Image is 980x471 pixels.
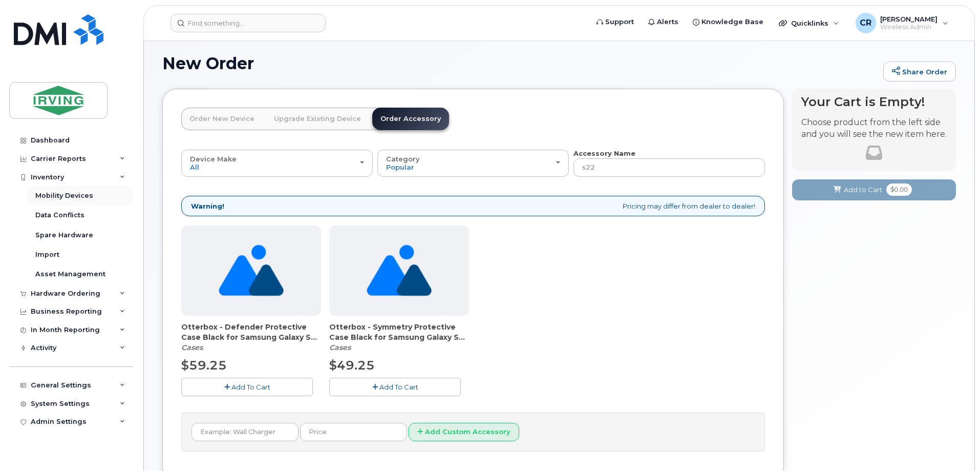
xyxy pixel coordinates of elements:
button: Add To Cart [329,378,461,396]
span: $0.00 [886,183,912,196]
button: Device Make All [181,150,373,176]
button: Add to Cart $0.00 [792,179,956,200]
input: Price [300,423,407,441]
strong: Accessory Name [573,149,635,157]
img: no_image_found-2caef05468ed5679b831cfe6fc140e25e0c280774317ffc20a367ab7fd17291e.png [367,226,432,316]
span: Device Make [190,155,237,163]
span: Category [386,155,420,163]
div: Pricing may differ from dealer to dealer! [181,196,765,217]
input: Example: Wall Charger [191,423,299,441]
button: Add To Cart [181,378,313,396]
span: $59.25 [181,358,227,373]
em: Cases [181,343,203,352]
a: Order Accessory [372,108,449,130]
h4: Your Cart is Empty! [801,95,947,109]
div: Otterbox - Defender Protective Case Black for Samsung Galaxy S22 (64117508) [181,322,321,353]
button: Category Popular [377,150,569,176]
span: Add To Cart [231,383,270,391]
button: Add Custom Accessory [409,423,519,442]
img: no_image_found-2caef05468ed5679b831cfe6fc140e25e0c280774317ffc20a367ab7fd17291e.png [219,226,284,316]
span: Add To Cart [379,383,418,391]
a: Upgrade Existing Device [266,108,369,130]
span: $49.25 [329,358,375,373]
span: Add to Cart [844,185,882,195]
span: Otterbox - Defender Protective Case Black for Samsung Galaxy S22 (64117508) [181,322,321,342]
span: All [190,163,199,171]
div: Otterbox - Symmetry Protective Case Black for Samsung Galaxy S22 (64117507) [329,322,469,353]
strong: Warning! [191,201,224,211]
span: Popular [386,163,414,171]
a: Order New Device [181,108,263,130]
span: Otterbox - Symmetry Protective Case Black for Samsung Galaxy S22 (64117507) [329,322,469,342]
p: Choose product from the left side and you will see the new item here. [801,117,947,140]
a: Share Order [883,62,956,82]
h1: New Order [162,54,878,72]
em: Cases [329,343,351,352]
